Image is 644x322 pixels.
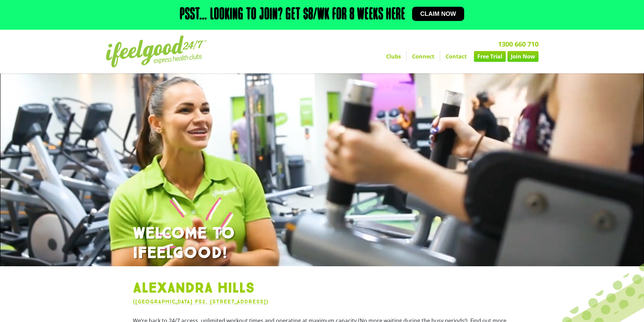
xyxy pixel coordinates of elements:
a: Claim now [412,7,464,21]
a: ([GEOGRAPHIC_DATA] FS2, [STREET_ADDRESS]) [133,298,268,305]
h1: Alexandra Hills [133,280,511,297]
a: Join Now [507,51,539,62]
a: Free Trial [474,51,506,62]
span: Claim now [420,11,456,17]
h1: WELCOME TO IFEELGOOD! [133,224,511,263]
a: Clubs [381,51,406,62]
h2: Psst… Looking to join? Get $8/wk for 8 weeks here [180,7,405,23]
nav: Menu [260,51,539,62]
a: 1300 660 710 [498,40,539,49]
a: Connect [407,51,440,62]
a: Contact [440,51,472,62]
